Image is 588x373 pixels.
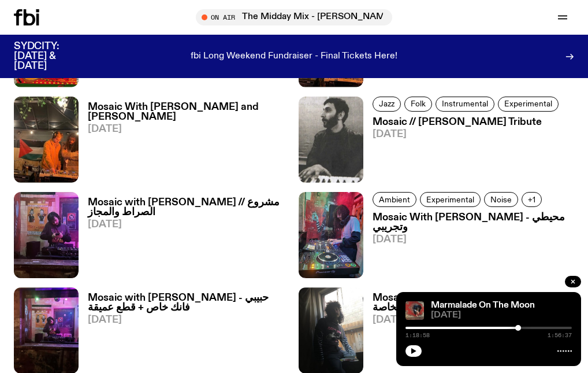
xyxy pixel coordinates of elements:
[484,192,518,207] a: Noise
[548,333,572,338] span: 1:56:37
[299,97,363,183] img: Ziad Rahbani 2
[404,97,432,112] a: Folk
[442,99,488,108] span: Instrumental
[88,315,289,325] span: [DATE]
[373,117,562,127] h3: Mosaic // [PERSON_NAME] Tribute
[498,97,559,112] a: Experimental
[373,235,574,245] span: [DATE]
[363,117,562,183] a: Mosaic // [PERSON_NAME] Tribute[DATE]
[88,124,289,134] span: [DATE]
[379,99,395,108] span: Jazz
[405,333,430,338] span: 1:18:58
[490,195,512,204] span: Noise
[436,97,494,112] a: Instrumental
[379,195,410,204] span: Ambient
[79,102,289,183] a: Mosaic With [PERSON_NAME] and [PERSON_NAME][DATE]
[420,192,481,207] a: Experimental
[14,192,79,278] img: Tommy DJing at the Lord Gladstone
[522,192,542,207] button: +1
[191,51,397,62] p: fbi Long Weekend Fundraiser - Final Tickets Here!
[373,192,416,207] a: Ambient
[14,97,79,183] img: Tommy and Jono Playing at a fundraiser for Palestine
[426,195,474,204] span: Experimental
[504,99,552,108] span: Experimental
[196,9,392,25] button: On AirThe Midday Mix - [PERSON_NAME] & [PERSON_NAME]
[363,213,574,278] a: Mosaic With [PERSON_NAME] - محيطي وتجريبي[DATE]
[88,293,289,313] h3: Mosaic with [PERSON_NAME] - حبيبي فانك خاص + قطع عميقة
[373,315,574,325] span: [DATE]
[411,99,426,108] span: Folk
[373,293,574,313] h3: Mosaic with [PERSON_NAME] - طبعة الجاز الخاصة
[431,301,535,310] a: Marmalade On The Moon
[88,220,289,230] span: [DATE]
[405,301,424,320] img: Tommy - Persian Rug
[79,198,289,278] a: Mosaic with [PERSON_NAME] // مشروع الصراط والمجاز[DATE]
[373,97,401,112] a: Jazz
[88,102,289,122] h3: Mosaic With [PERSON_NAME] and [PERSON_NAME]
[431,311,572,320] span: [DATE]
[373,130,562,139] span: [DATE]
[373,213,574,232] h3: Mosaic With [PERSON_NAME] - محيطي وتجريبي
[14,42,88,71] h3: SYDCITY: [DATE] & [DATE]
[88,198,289,217] h3: Mosaic with [PERSON_NAME] // مشروع الصراط والمجاز
[528,195,535,204] span: +1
